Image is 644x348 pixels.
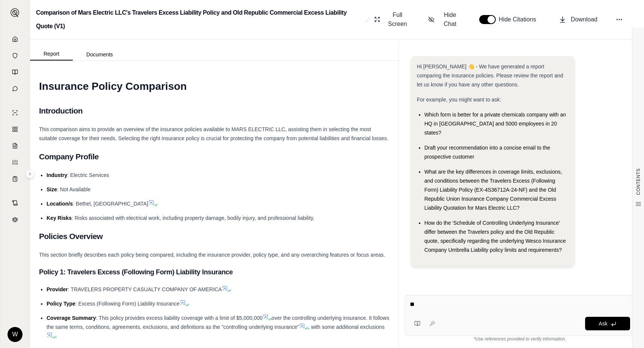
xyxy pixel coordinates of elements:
a: Contract Analysis [5,195,25,210]
button: Download [556,12,600,27]
a: Prompt Library [5,65,25,80]
span: CONTENTS [635,168,641,195]
span: Policy Type [47,301,75,307]
h2: Company Profile [39,149,390,165]
span: Hi [PERSON_NAME] 👋 - We have generated a report comparing the insurance policies. Please review t... [417,64,563,88]
a: Custom Report [5,155,25,170]
span: : Risks associated with electrical work, including property damage, bodily injury, and profession... [72,215,314,221]
span: : Excess (Following Form) Liability Insurance [75,301,180,307]
span: Full Screen [385,11,410,29]
a: Legal Search Engine [5,212,25,227]
span: Size [47,186,57,192]
div: *Use references provided to verify information. [405,336,635,342]
a: Coverage Table [5,171,25,186]
button: Full Screen [371,8,413,32]
span: Coverage Summary [47,315,96,321]
span: : Electric Services [67,172,109,178]
span: : Not Available [57,186,90,192]
span: Location/s [47,201,73,207]
span: Key Risks [47,215,72,221]
h2: Comparison of Mars Electric LLC's Travelers Excess Liability Policy and Old Republic Commercial E... [36,6,362,33]
span: Which form is better for a private chemicals company with an HQ in [GEOGRAPHIC_DATA] and 5000 emp... [424,112,566,136]
span: Draft your recommendation into a concise email to the prospective customer [424,145,550,160]
span: : TRAVELERS PROPERTY CASUALTY COMPANY OF AMERICA [68,286,222,292]
h3: Policy 1: Travelers Excess (Following Form) Liability Insurance [39,265,390,279]
div: W [8,327,23,342]
span: Download [571,15,597,24]
span: : Bethel, [GEOGRAPHIC_DATA] [73,201,148,207]
a: Chat [5,81,25,96]
span: Provider [47,286,68,292]
button: Hide Chat [425,8,464,32]
h2: Introduction [39,103,390,119]
h1: Insurance Policy Comparison [39,76,390,97]
button: Ask [585,317,630,330]
button: Documents [73,48,126,61]
span: Hide Citations [499,15,541,24]
span: : This policy provides excess liability coverage with a limit of $5,000,000 [96,315,263,321]
span: Hide Chat [439,11,461,29]
a: Home [5,32,25,47]
button: Expand sidebar [8,5,23,20]
span: . [56,333,57,339]
button: Expand sidebar [26,169,35,179]
a: Claim Coverage [5,138,25,153]
a: Single Policy [5,105,25,120]
span: Ask [599,321,607,327]
span: This comparison aims to provide an overview of the insurance policies available to MARS ELECTRIC ... [39,126,388,141]
img: Expand sidebar [11,8,20,17]
span: , with some additional exclusions [308,324,385,330]
span: What are the key differences in coverage limits, exclusions, and conditions between the Travelers... [424,169,562,211]
button: Report [30,48,73,61]
a: Documents Vault [5,48,25,63]
h2: Policies Overview [39,228,390,244]
span: For example, you might want to ask: [417,97,501,103]
span: Industry [47,172,67,178]
span: How do the 'Schedule of Controlling Underlying Insurance' differ between the Travelers policy and... [424,220,566,253]
span: This section briefly describes each policy being compared, including the insurance provider, poli... [39,252,385,258]
a: Policy Comparisons [5,122,25,137]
